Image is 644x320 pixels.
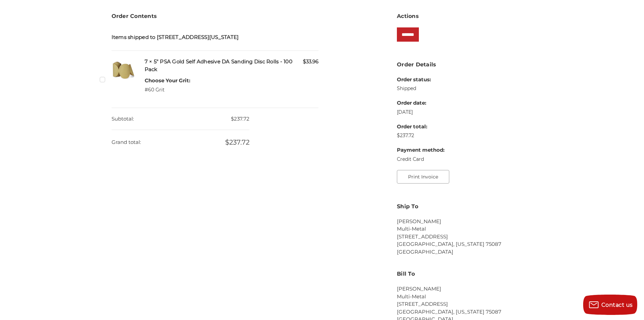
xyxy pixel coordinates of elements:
li: [PERSON_NAME] [397,285,532,293]
h3: Order Details [397,61,532,69]
dt: Payment method: [397,146,445,154]
li: [GEOGRAPHIC_DATA], [US_STATE] 75087 [397,308,532,316]
dt: Subtotal: [112,108,134,130]
h3: Ship To [397,202,532,211]
li: Multi-Metal [397,293,532,301]
dt: Choose Your Grit: [145,77,190,85]
dd: Credit Card [397,156,445,163]
dd: #60 Grit [145,86,190,93]
dt: Order total: [397,123,445,131]
li: [STREET_ADDRESS] [397,300,532,308]
dd: $237.72 [112,130,249,154]
dd: [DATE] [397,109,445,116]
li: Multi-Metal [397,225,532,233]
dd: $237.72 [112,108,249,130]
dd: Shipped [397,85,445,92]
dd: $237.72 [397,132,445,139]
h5: Items shipped to [STREET_ADDRESS][US_STATE] [112,34,319,41]
h3: Bill To [397,270,532,278]
li: [GEOGRAPHIC_DATA] [397,248,532,256]
h5: 7 × 5" PSA Gold Self Adhesive DA Sanding Disc Rolls - 100 Pack [145,58,319,73]
li: [PERSON_NAME] [397,218,532,226]
li: [GEOGRAPHIC_DATA], [US_STATE] 75087 [397,240,532,248]
button: Contact us [583,295,637,315]
h3: Actions [397,12,532,20]
li: [STREET_ADDRESS] [397,233,532,241]
span: Contact us [601,302,633,308]
dt: Order date: [397,99,445,107]
img: 5" Sticky Backed Sanding Discs on a roll [112,58,135,82]
dt: Grand total: [112,131,141,153]
button: Print Invoice [397,170,449,184]
span: $33.96 [303,58,318,66]
h3: Order Contents [112,12,319,20]
dt: Order status: [397,76,445,84]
